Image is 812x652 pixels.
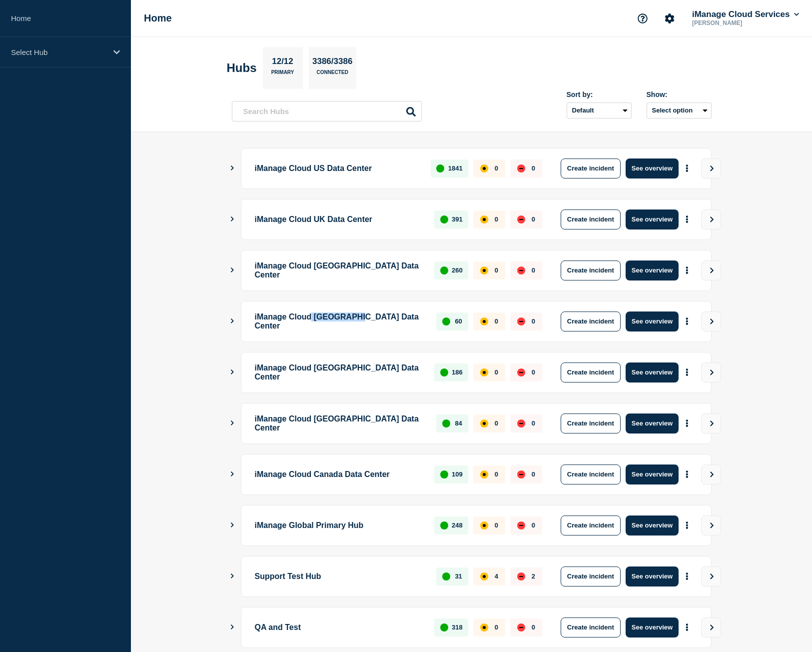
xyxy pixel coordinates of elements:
[681,363,694,381] button: More actions
[436,164,444,172] div: up
[690,9,801,19] button: iManage Cloud Services
[230,419,235,427] button: Show Connected Hubs
[561,311,621,331] button: Create incident
[452,470,463,478] p: 109
[495,419,498,427] p: 0
[517,164,525,172] div: down
[567,90,632,98] div: Sort by:
[626,515,679,535] button: See overview
[255,515,423,535] p: iManage Global Primary Hub
[442,317,450,325] div: up
[440,521,448,529] div: up
[701,464,721,484] button: View
[532,215,535,223] p: 0
[517,470,525,478] div: down
[317,69,348,80] p: Connected
[532,164,535,172] p: 0
[561,617,621,637] button: Create incident
[227,61,257,75] h2: Hubs
[632,8,653,29] button: Support
[517,572,525,580] div: down
[448,164,463,172] p: 1841
[532,470,535,478] p: 0
[567,102,632,118] select: Sort by
[701,515,721,535] button: View
[230,623,235,631] button: Show Connected Hubs
[480,470,488,478] div: affected
[701,362,721,382] button: View
[255,362,423,382] p: iManage Cloud [GEOGRAPHIC_DATA] Data Center
[268,56,297,69] p: 12/12
[255,158,420,178] p: iManage Cloud US Data Center
[480,521,488,529] div: affected
[532,572,535,580] p: 2
[452,623,463,631] p: 318
[517,623,525,631] div: down
[532,317,535,325] p: 0
[626,362,679,382] button: See overview
[626,209,679,229] button: See overview
[480,215,488,223] div: affected
[495,368,498,376] p: 0
[232,101,422,121] input: Search Hubs
[701,566,721,586] button: View
[440,368,448,376] div: up
[440,266,448,274] div: up
[255,617,423,637] p: QA and Test
[452,215,463,223] p: 391
[561,515,621,535] button: Create incident
[255,413,425,433] p: iManage Cloud [GEOGRAPHIC_DATA] Data Center
[230,266,235,274] button: Show Connected Hubs
[701,158,721,178] button: View
[517,521,525,529] div: down
[681,414,694,432] button: More actions
[480,572,488,580] div: affected
[452,521,463,529] p: 248
[495,164,498,172] p: 0
[271,69,294,80] p: Primary
[144,12,172,24] h1: Home
[532,368,535,376] p: 0
[495,521,498,529] p: 0
[561,158,621,178] button: Create incident
[626,260,679,280] button: See overview
[495,572,498,580] p: 4
[495,266,498,274] p: 0
[681,261,694,279] button: More actions
[681,312,694,330] button: More actions
[480,266,488,274] div: affected
[626,566,679,586] button: See overview
[561,413,621,433] button: Create incident
[701,260,721,280] button: View
[701,311,721,331] button: View
[255,311,425,331] p: iManage Cloud [GEOGRAPHIC_DATA] Data Center
[681,465,694,483] button: More actions
[681,159,694,177] button: More actions
[440,215,448,223] div: up
[681,210,694,228] button: More actions
[480,164,488,172] div: affected
[255,260,423,280] p: iManage Cloud [GEOGRAPHIC_DATA] Data Center
[452,368,463,376] p: 186
[701,413,721,433] button: View
[309,56,356,69] p: 3386/3386
[626,464,679,484] button: See overview
[255,566,425,586] p: Support Test Hub
[561,464,621,484] button: Create incident
[517,215,525,223] div: down
[532,266,535,274] p: 0
[561,566,621,586] button: Create incident
[255,464,423,484] p: iManage Cloud Canada Data Center
[230,317,235,325] button: Show Connected Hubs
[681,618,694,636] button: More actions
[480,368,488,376] div: affected
[690,19,794,26] p: [PERSON_NAME]
[647,102,712,118] button: Select option
[442,419,450,427] div: up
[442,572,450,580] div: up
[230,164,235,172] button: Show Connected Hubs
[480,623,488,631] div: affected
[701,617,721,637] button: View
[480,419,488,427] div: affected
[230,572,235,580] button: Show Connected Hubs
